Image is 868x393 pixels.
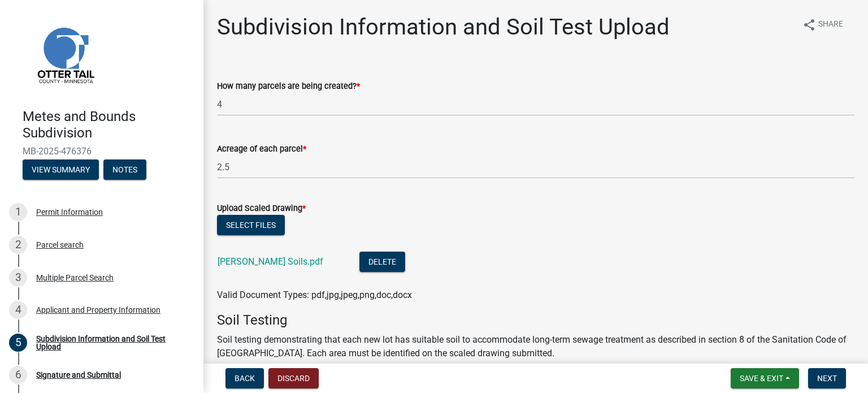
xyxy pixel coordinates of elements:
span: MB-2025-476376 [23,146,181,157]
div: 3 [9,269,27,287]
div: 6 [9,366,27,384]
span: Valid Document Types: pdf,jpg,jpeg,png,doc,docx [217,290,412,300]
div: Subdivision Information and Soil Test Upload [36,335,185,351]
button: Next [808,368,846,388]
div: 4 [9,301,27,319]
button: View Summary [23,159,99,180]
label: Upload Scaled Drawing [217,205,306,213]
a: [PERSON_NAME] Soils.pdf [218,256,323,267]
button: Delete [359,252,405,272]
div: Multiple Parcel Search [36,274,114,282]
wm-modal-confirm: Delete Document [359,257,405,268]
h4: Metes and Bounds Subdivision [23,109,194,141]
div: Signature and Submittal [36,371,121,379]
button: shareShare [793,14,852,36]
div: 2 [9,236,27,254]
span: Share [818,18,843,32]
button: Notes [103,159,146,180]
label: Acreage of each parcel [217,145,306,153]
div: Permit Information [36,208,103,216]
h4: Soil Testing [217,312,854,329]
wm-modal-confirm: Notes [103,166,146,175]
div: 5 [9,334,27,352]
button: Discard [268,368,319,388]
button: Save & Exit [731,368,799,388]
label: How many parcels are being created? [217,83,360,90]
i: share [802,18,816,32]
div: Applicant and Property Information [36,306,160,314]
button: Back [225,368,264,388]
h1: Subdivision Information and Soil Test Upload [217,14,670,41]
wm-modal-confirm: Summary [23,166,99,175]
span: Back [235,374,255,383]
div: 1 [9,203,27,221]
img: Otter Tail County, Minnesota [23,12,107,97]
span: Save & Exit [740,374,783,383]
p: Soil testing demonstrating that each new lot has suitable soil to accommodate long-term sewage tr... [217,333,854,360]
div: Parcel search [36,241,84,249]
span: Next [817,374,837,383]
button: Select files [217,215,285,235]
